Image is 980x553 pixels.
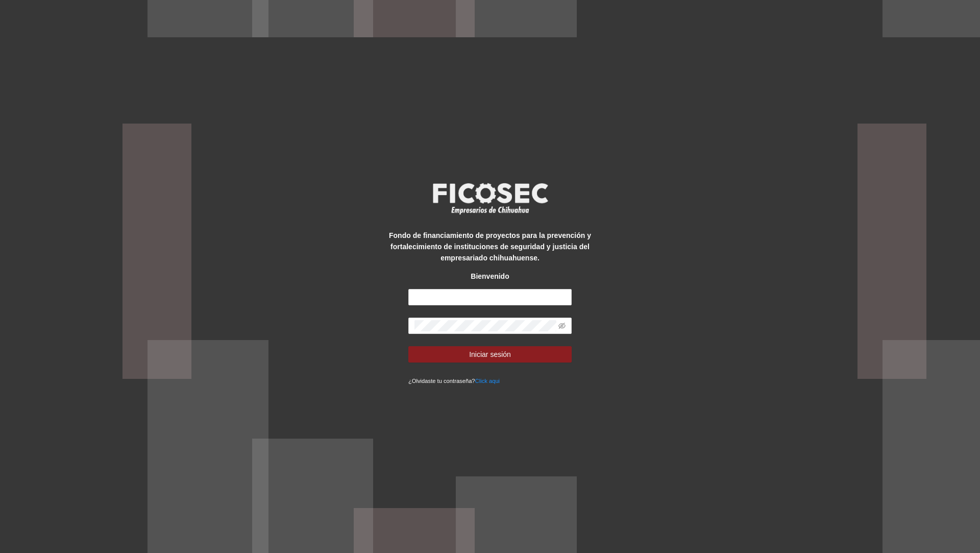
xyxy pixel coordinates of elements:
strong: Bienvenido [471,272,509,280]
a: Click aqui [475,378,500,384]
span: Iniciar sesión [469,349,511,360]
small: ¿Olvidaste tu contraseña? [408,378,500,384]
strong: Fondo de financiamiento de proyectos para la prevención y fortalecimiento de instituciones de seg... [389,231,591,262]
img: logo [426,180,554,218]
button: Iniciar sesión [408,346,572,363]
span: eye-invisible [558,322,566,329]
